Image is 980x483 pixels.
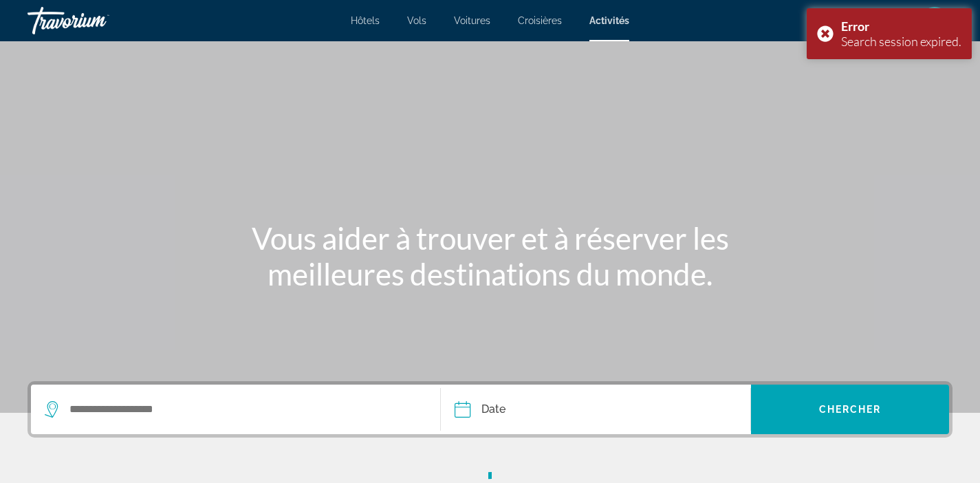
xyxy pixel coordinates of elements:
[518,15,562,26] a: Croisières
[751,385,949,434] button: Chercher
[351,15,380,26] a: Hôtels
[232,220,748,292] h1: Vous aider à trouver et à réserver les meilleures destinations du monde.
[407,15,426,26] a: Vols
[455,385,751,434] button: Date
[819,404,882,415] span: Chercher
[917,6,952,35] button: User Menu
[31,385,949,434] div: Search widget
[841,34,961,49] div: Search session expired.
[454,15,490,26] a: Voitures
[841,19,961,34] div: Error
[589,15,629,26] a: Activités
[28,3,165,39] a: Travorium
